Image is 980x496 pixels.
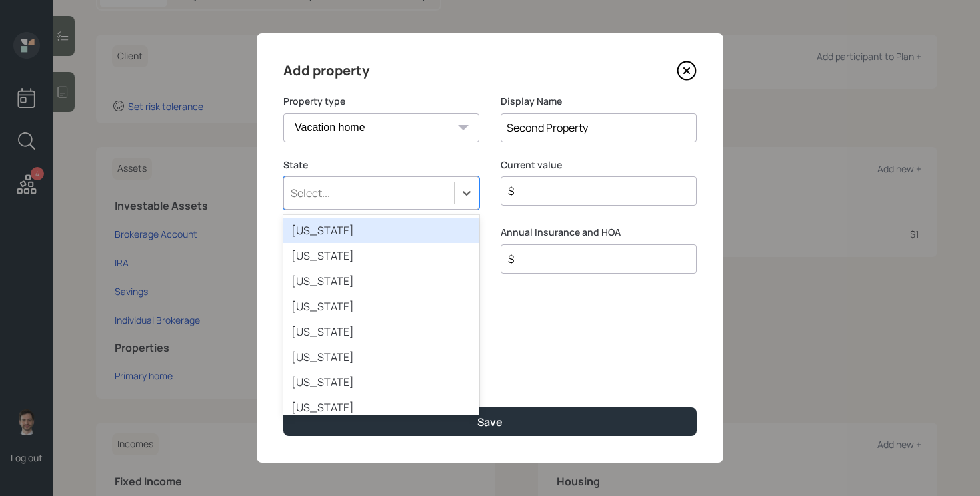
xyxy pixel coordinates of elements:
[283,294,479,319] div: [US_STATE]
[283,218,479,243] div: [US_STATE]
[501,158,697,172] label: Current value
[283,319,479,344] div: [US_STATE]
[283,344,479,370] div: [US_STATE]
[501,95,697,108] label: Display Name
[477,415,503,429] div: Save
[283,60,369,81] h4: Add property
[283,395,479,420] div: [US_STATE]
[283,268,479,294] div: [US_STATE]
[283,158,479,172] label: State
[291,186,330,200] div: Select...
[283,407,697,436] button: Save
[283,95,479,108] label: Property type
[283,370,479,395] div: [US_STATE]
[283,243,479,268] div: [US_STATE]
[501,226,697,239] label: Annual Insurance and HOA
